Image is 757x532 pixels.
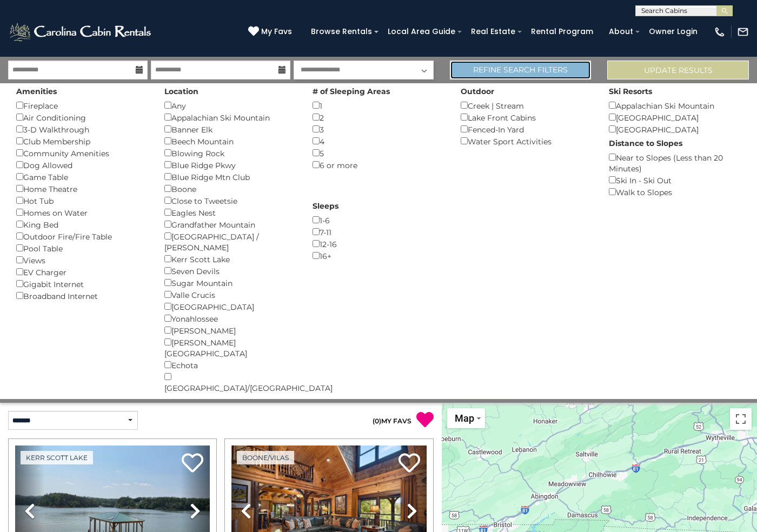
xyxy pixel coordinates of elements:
[313,159,444,171] div: 6 or more
[164,218,296,230] div: Grandfather Mountain
[313,214,444,226] div: 1-6
[248,26,295,38] a: My Favs
[313,147,444,159] div: 5
[714,26,726,38] img: phone-regular-white.png
[313,201,338,211] label: Sleeps
[164,336,296,359] div: [PERSON_NAME][GEOGRAPHIC_DATA]
[399,452,420,475] a: Add to favorites
[447,408,485,428] button: Change map style
[461,123,593,135] div: Fenced-In Yard
[16,171,148,183] div: Game Table
[609,123,741,135] div: [GEOGRAPHIC_DATA]
[16,135,148,147] div: Club Membership
[16,99,148,111] div: Fireplace
[373,417,411,425] a: (0)MY FAVS
[164,207,296,218] div: Eagles Nest
[164,195,296,207] div: Close to Tweetsie
[313,99,444,111] div: 1
[313,135,444,147] div: 4
[164,253,296,265] div: Kerr Scott Lake
[16,159,148,171] div: Dog Allowed
[461,99,593,111] div: Creek | Stream
[609,99,741,111] div: Appalachian Ski Mountain
[313,226,444,238] div: 7-11
[16,218,148,230] div: King Bed
[16,278,148,290] div: Gigabit Internet
[609,174,741,186] div: Ski In - Ski Out
[164,183,296,195] div: Boone
[16,195,148,207] div: Hot Tub
[164,86,198,97] label: Location
[16,266,148,278] div: EV Charger
[603,23,639,40] a: About
[461,111,593,123] div: Lake Front Cabins
[164,123,296,135] div: Banner Elk
[164,277,296,289] div: Sugar Mountain
[375,417,379,425] span: 0
[313,123,444,135] div: 3
[16,111,148,123] div: Air Conditioning
[643,23,703,40] a: Owner Login
[16,290,148,302] div: Broadband Internet
[373,417,381,425] span: ( )
[455,413,474,424] span: Map
[730,408,752,430] button: Toggle fullscreen view
[16,254,148,266] div: Views
[16,147,148,159] div: Community Amenities
[461,135,593,147] div: Water Sport Activities
[164,147,296,159] div: Blowing Rock
[306,23,377,40] a: Browse Rentals
[21,451,93,464] a: Kerr Scott Lake
[164,135,296,147] div: Beech Mountain
[164,111,296,123] div: Appalachian Ski Mountain
[16,86,57,97] label: Amenities
[164,301,296,312] div: [GEOGRAPHIC_DATA]
[164,289,296,301] div: Valle Crucis
[461,86,494,97] label: Outdoor
[313,111,444,123] div: 2
[164,265,296,277] div: Seven Devils
[313,250,444,262] div: 16+
[164,324,296,336] div: [PERSON_NAME]
[313,86,390,97] label: # of Sleeping Areas
[16,183,148,195] div: Home Theatre
[313,238,444,250] div: 12-16
[16,230,148,242] div: Outdoor Fire/Fire Table
[164,159,296,171] div: Blue Ridge Pkwy
[382,23,461,40] a: Local Area Guide
[164,312,296,324] div: Yonahlossee
[164,99,296,111] div: Any
[164,371,296,394] div: [GEOGRAPHIC_DATA]/[GEOGRAPHIC_DATA]
[450,61,592,79] a: Refine Search Filters
[8,21,154,43] img: White-1-2.png
[609,111,741,123] div: [GEOGRAPHIC_DATA]
[16,123,148,135] div: 3-D Walkthrough
[737,26,749,38] img: mail-regular-white.png
[607,61,749,79] button: Update Results
[609,151,741,174] div: Near to Slopes (Less than 20 Minutes)
[164,171,296,183] div: Blue Ridge Mtn Club
[164,359,296,371] div: Echota
[609,86,652,97] label: Ski Resorts
[16,207,148,218] div: Homes on Water
[164,230,296,253] div: [GEOGRAPHIC_DATA] / [PERSON_NAME]
[609,186,741,198] div: Walk to Slopes
[526,23,599,40] a: Rental Program
[16,242,148,254] div: Pool Table
[466,23,521,40] a: Real Estate
[237,451,294,464] a: Boone/Vilas
[261,26,292,37] span: My Favs
[609,138,682,149] label: Distance to Slopes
